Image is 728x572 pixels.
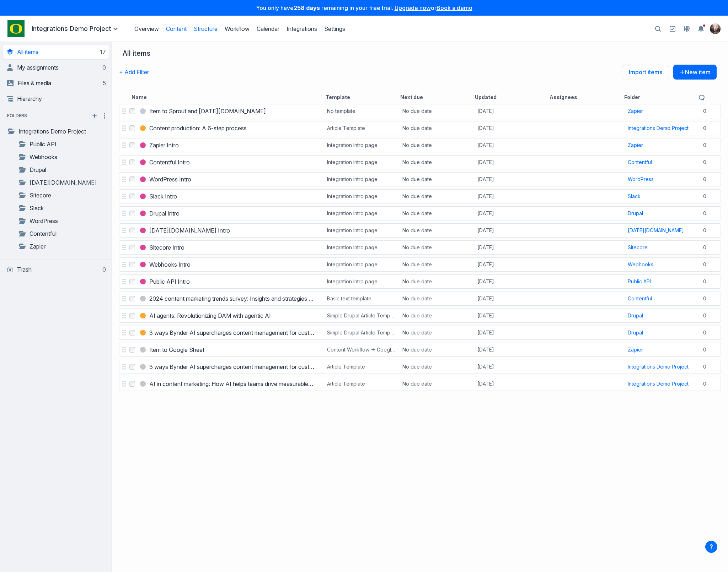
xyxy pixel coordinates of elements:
span: 0 [703,380,706,387]
button: New item [673,65,717,80]
a: AI in content marketing: How AI helps teams drive measurable ROI [149,380,314,388]
span: [DATE] [477,295,494,302]
span: Files & media [18,80,51,87]
span: [DATE] [477,176,494,183]
span: Public API Intro [149,277,190,286]
div: + Add Filter [119,65,149,80]
a: Drupal Intro [149,209,180,218]
div: No due date [402,125,432,132]
div: WordPress [628,176,654,183]
a: Sitecore Intro [149,243,184,252]
a: [DATE][DOMAIN_NAME] [18,178,106,187]
a: Zapier [628,108,643,115]
a: People and Groups [681,23,692,34]
div: No due date [402,329,432,336]
a: Hierarchy [7,92,106,106]
a: Setup guide [667,23,678,34]
a: Content [166,25,187,32]
a: All items17 [7,45,106,59]
button: Name [132,94,147,101]
div: No due date [402,142,432,149]
a: Trash0 [7,262,106,277]
span: [DATE] [477,363,494,370]
a: Sitecore [628,244,648,251]
img: Account logo [7,20,25,37]
span: 0 [703,176,706,183]
div: Webhooks [628,261,653,268]
span: 0 [703,363,706,370]
div: 5 [101,80,106,87]
a: Slack Intro [149,192,177,201]
a: Integrations [287,25,317,32]
a: Upgrade now [395,4,431,11]
div: Drupal [628,329,643,336]
button: Toggle the notification sidebar [695,23,707,34]
div: No due date [402,244,432,251]
a: Webhooks [18,153,106,161]
a: Zapier [628,142,643,149]
a: Public API [628,278,651,285]
a: Workflow [225,25,250,32]
a: Item to Google Sheet [149,345,204,354]
button: Template [326,94,350,101]
a: Drupal [18,165,106,174]
a: Drupal [628,312,643,319]
span: [DATE] [477,346,494,353]
div: Integrations Demo Project [628,125,689,132]
a: 3 ways Bynder AI supercharges content management for customers [149,328,314,337]
a: Webhooks Intro [149,260,191,269]
button: More folder actions [100,111,109,120]
span: [DATE] [477,380,494,387]
h3: Contentful Intro [149,158,190,167]
a: Content production: A 6-step process [149,124,247,132]
span: 0 [703,210,706,217]
span: AI agents: Revolutionizing DAM with agentic AI [149,311,271,320]
div: No due date [402,227,432,234]
button: Assignees [550,94,577,101]
a: Item to Sprout and [DATE][DOMAIN_NAME] [149,107,266,115]
span: WordPress Intro [149,175,191,184]
span: folders [3,112,31,119]
a: Integrations Demo Project [7,127,106,136]
a: Drupal [628,210,643,217]
div: Contentful [628,295,652,302]
span: [DATE] [477,244,494,251]
a: Slack [628,193,641,200]
span: Trash [17,266,32,273]
a: [DATE][DOMAIN_NAME] Intro [149,226,230,235]
a: Integrations Demo Project [628,380,689,387]
span: 0 [703,278,706,285]
div: No due date [402,210,432,217]
a: Contentful [628,159,652,166]
div: No due date [402,278,432,285]
div: No due date [402,176,432,183]
a: 2024 content marketing trends survey: Insights and strategies for a digital-first future [149,294,314,303]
